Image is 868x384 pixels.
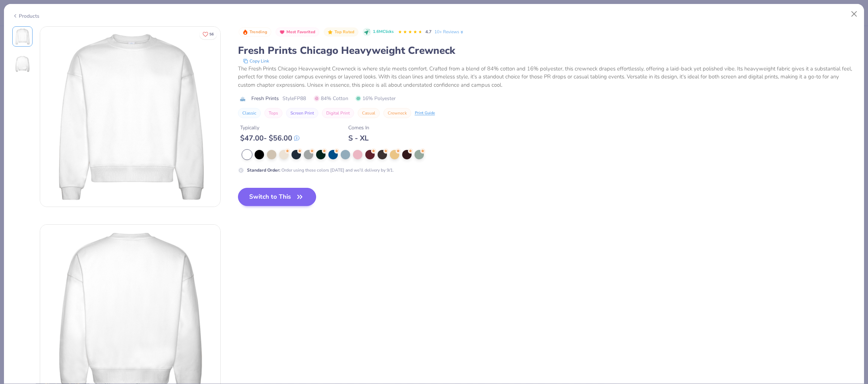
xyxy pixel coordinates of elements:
[358,108,380,118] button: Casual
[373,29,393,35] span: 1.6M Clicks
[247,167,280,173] strong: Standard Order :
[238,96,248,102] img: brand logo
[264,108,282,118] button: Tops
[242,29,248,35] img: Trending sort
[276,27,319,37] button: Badge Button
[286,30,315,34] span: Most Favorited
[847,7,861,21] button: Close
[238,65,856,89] div: The Fresh Prints Chicago Heavyweight Crewneck is where style meets comfort. Crafted from a blend ...
[335,30,355,34] span: Top Rated
[279,29,285,35] img: Most Favorited sort
[238,44,856,57] div: Fresh Prints Chicago Heavyweight Crewneck
[425,29,431,35] span: 4.7
[286,108,318,118] button: Screen Print
[12,12,39,20] div: Products
[322,108,354,118] button: Digital Print
[415,110,435,116] div: Print Guide
[282,95,306,102] span: Style FP88
[250,30,267,34] span: Trending
[241,57,271,65] button: copy to clipboard
[40,27,220,207] img: Front
[324,27,358,37] button: Badge Button
[348,134,369,143] div: S - XL
[14,55,31,73] img: Back
[209,33,214,36] span: 56
[327,29,333,35] img: Top Rated sort
[238,108,261,118] button: Classic
[398,26,422,38] div: 4.7 Stars
[240,134,299,143] div: $ 47.00 - $ 56.00
[251,95,279,102] span: Fresh Prints
[240,124,299,131] div: Typically
[383,108,411,118] button: Crewneck
[238,188,316,206] button: Switch to This
[434,29,464,35] a: 10+ Reviews
[356,95,396,102] span: 16% Polyester
[14,28,31,45] img: Front
[314,95,348,102] span: 84% Cotton
[247,167,394,173] div: Order using these colors [DATE] and we’ll delivery by 9/1.
[199,29,217,39] button: Like
[348,124,369,131] div: Comes In
[239,27,271,37] button: Badge Button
